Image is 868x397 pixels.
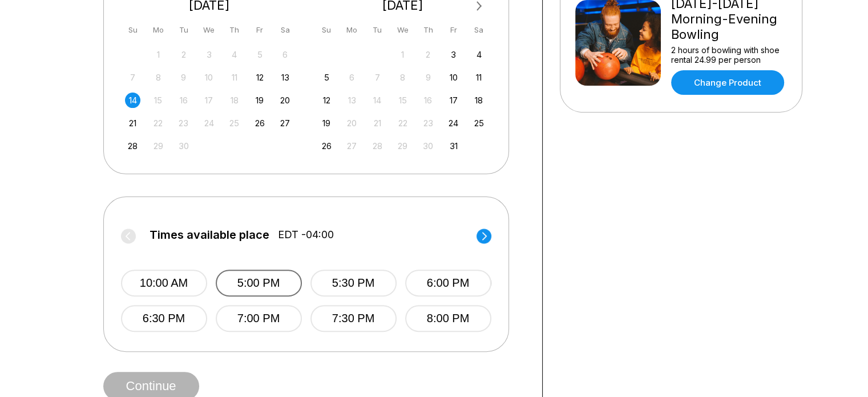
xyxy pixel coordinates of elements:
[319,70,334,85] div: Choose Sunday, October 5th, 2025
[277,93,293,108] div: Choose Saturday, September 20th, 2025
[405,270,491,296] button: 6:00 PM
[319,93,334,108] div: Choose Sunday, October 12th, 2025
[446,138,461,154] div: Choose Friday, October 31st, 2025
[151,138,166,154] div: Not available Monday, September 29th, 2025
[344,70,360,85] div: Not available Monday, October 6th, 2025
[317,46,488,154] div: month 2025-10
[395,22,410,38] div: We
[252,22,268,38] div: Fr
[121,270,207,296] button: 10:00 AM
[671,70,784,95] a: Change Product
[446,115,461,131] div: Choose Friday, October 24th, 2025
[216,270,302,296] button: 5:00 PM
[216,305,302,332] button: 7:00 PM
[252,115,268,131] div: Choose Friday, September 26th, 2025
[344,115,360,131] div: Not available Monday, October 20th, 2025
[344,138,360,154] div: Not available Monday, October 27th, 2025
[471,93,487,108] div: Choose Saturday, October 18th, 2025
[201,47,217,62] div: Not available Wednesday, September 3rd, 2025
[421,93,436,108] div: Not available Thursday, October 16th, 2025
[471,70,487,85] div: Choose Saturday, October 11th, 2025
[201,115,217,131] div: Not available Wednesday, September 24th, 2025
[277,115,293,131] div: Choose Saturday, September 27th, 2025
[125,115,140,131] div: Choose Sunday, September 21st, 2025
[201,22,217,38] div: We
[227,115,242,131] div: Not available Thursday, September 25th, 2025
[252,70,268,85] div: Choose Friday, September 12th, 2025
[319,22,334,38] div: Su
[125,70,140,85] div: Not available Sunday, September 7th, 2025
[227,93,242,108] div: Not available Thursday, September 18th, 2025
[176,115,191,131] div: Not available Tuesday, September 23rd, 2025
[278,228,334,241] span: EDT -04:00
[227,47,242,62] div: Not available Thursday, September 4th, 2025
[227,22,242,38] div: Th
[471,115,487,131] div: Choose Saturday, October 25th, 2025
[395,93,410,108] div: Not available Wednesday, October 15th, 2025
[395,70,410,85] div: Not available Wednesday, October 8th, 2025
[176,22,191,38] div: Tu
[121,305,207,332] button: 6:30 PM
[151,47,166,62] div: Not available Monday, September 1st, 2025
[370,115,385,131] div: Not available Tuesday, October 21st, 2025
[150,228,269,241] span: Times available place
[421,70,436,85] div: Not available Thursday, October 9th, 2025
[421,22,436,38] div: Th
[370,138,385,154] div: Not available Tuesday, October 28th, 2025
[176,70,191,85] div: Not available Tuesday, September 9th, 2025
[405,305,491,332] button: 8:00 PM
[151,22,166,38] div: Mo
[421,47,436,62] div: Not available Thursday, October 2nd, 2025
[319,138,334,154] div: Choose Sunday, October 26th, 2025
[125,93,140,108] div: Choose Sunday, September 14th, 2025
[446,93,461,108] div: Choose Friday, October 17th, 2025
[446,70,461,85] div: Choose Friday, October 10th, 2025
[421,115,436,131] div: Not available Thursday, October 23rd, 2025
[671,45,787,65] div: 2 hours of bowling with shoe rental 24.99 per person
[471,47,487,62] div: Choose Saturday, October 4th, 2025
[252,47,268,62] div: Not available Friday, September 5th, 2025
[395,115,410,131] div: Not available Wednesday, October 22nd, 2025
[201,70,217,85] div: Not available Wednesday, September 10th, 2025
[446,47,461,62] div: Choose Friday, October 3rd, 2025
[227,70,242,85] div: Not available Thursday, September 11th, 2025
[176,93,191,108] div: Not available Tuesday, September 16th, 2025
[151,70,166,85] div: Not available Monday, September 8th, 2025
[277,22,293,38] div: Sa
[201,93,217,108] div: Not available Wednesday, September 17th, 2025
[310,305,397,332] button: 7:30 PM
[395,47,410,62] div: Not available Wednesday, October 1st, 2025
[277,47,293,62] div: Not available Saturday, September 6th, 2025
[310,270,397,296] button: 5:30 PM
[370,70,385,85] div: Not available Tuesday, October 7th, 2025
[370,93,385,108] div: Not available Tuesday, October 14th, 2025
[471,22,487,38] div: Sa
[395,138,410,154] div: Not available Wednesday, October 29th, 2025
[370,22,385,38] div: Tu
[124,46,295,154] div: month 2025-09
[252,93,268,108] div: Choose Friday, September 19th, 2025
[344,22,360,38] div: Mo
[446,22,461,38] div: Fr
[319,115,334,131] div: Choose Sunday, October 19th, 2025
[151,93,166,108] div: Not available Monday, September 15th, 2025
[151,115,166,131] div: Not available Monday, September 22nd, 2025
[125,22,140,38] div: Su
[344,93,360,108] div: Not available Monday, October 13th, 2025
[277,70,293,85] div: Choose Saturday, September 13th, 2025
[176,138,191,154] div: Not available Tuesday, September 30th, 2025
[125,138,140,154] div: Choose Sunday, September 28th, 2025
[421,138,436,154] div: Not available Thursday, October 30th, 2025
[176,47,191,62] div: Not available Tuesday, September 2nd, 2025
